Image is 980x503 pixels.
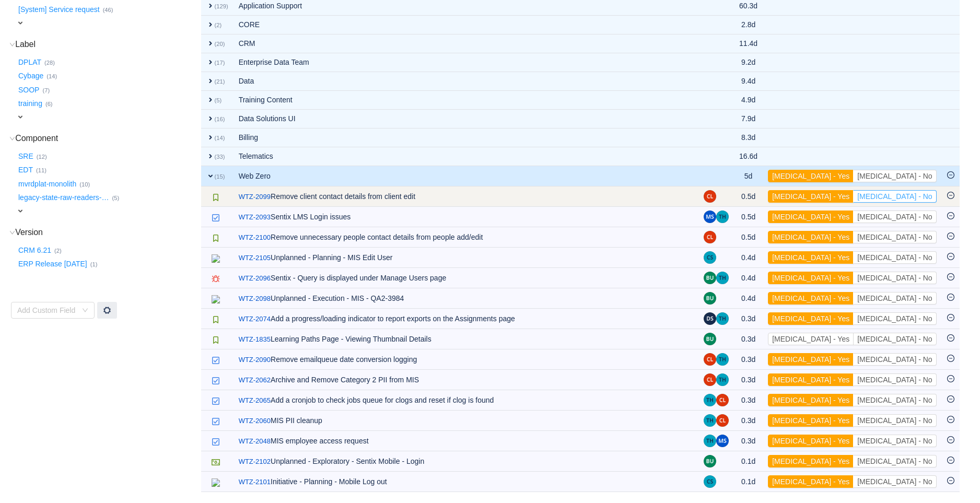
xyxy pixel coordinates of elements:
[239,294,271,304] a: WTZ-2098
[716,353,729,366] img: TH
[734,370,763,390] td: 0.3d
[16,19,25,27] span: expand
[103,7,113,13] small: (46)
[853,210,936,223] button: [MEDICAL_DATA] - No
[853,373,936,386] button: [MEDICAL_DATA] - No
[215,154,225,160] small: (33)
[947,416,954,423] i: icon: minus-circle
[206,96,215,104] span: expand
[206,2,215,10] span: expand
[234,248,698,268] td: Unplanned - Planning - MIS Edit User
[82,307,88,314] i: icon: down
[16,162,36,179] button: EDT
[234,227,698,248] td: Remove unnecessary people contact details from people add/edit
[212,397,220,405] img: 10618
[206,114,215,123] span: expand
[215,3,228,9] small: (129)
[234,370,698,390] td: Archive and Remove Category 2 PII from MIS
[212,234,220,242] img: 10615
[768,312,854,325] button: [MEDICAL_DATA] - Yes
[16,242,54,259] button: CRM 6.21
[9,42,15,48] i: icon: down
[704,455,716,467] img: BU
[853,414,936,427] button: [MEDICAL_DATA] - No
[734,472,763,492] td: 0.1d
[16,256,90,273] button: ERP Release [DATE]
[734,207,763,227] td: 0.5d
[239,457,271,467] a: WTZ-2102
[45,101,53,107] small: (6)
[734,72,763,91] td: 9.4d
[16,113,25,121] span: expand
[234,451,698,472] td: Unplanned - Exploratory - Sentix Mobile - Login
[704,210,716,223] img: MS
[112,195,120,201] small: (5)
[768,353,854,366] button: [MEDICAL_DATA] - Yes
[239,253,271,263] a: WTZ-2105
[947,314,954,321] i: icon: minus-circle
[234,268,698,288] td: Sentix - Query is displayed under Manage Users page
[947,477,954,484] i: icon: minus-circle
[947,355,954,362] i: icon: minus-circle
[212,478,220,487] img: 12125
[234,147,698,166] td: Telematics
[734,309,763,329] td: 0.3d
[215,97,222,103] small: (5)
[734,53,763,72] td: 9.2d
[215,135,225,141] small: (14)
[716,435,729,447] img: MS
[768,475,854,488] button: [MEDICAL_DATA] - Yes
[212,275,220,283] img: 10603
[206,20,215,29] span: expand
[704,190,716,203] img: CL
[768,455,854,467] button: [MEDICAL_DATA] - Yes
[206,39,215,48] span: expand
[734,411,763,431] td: 0.3d
[215,78,225,85] small: (21)
[716,312,729,325] img: TH
[215,60,225,66] small: (17)
[704,353,716,366] img: CL
[947,457,954,464] i: icon: minus-circle
[239,212,271,223] a: WTZ-2093
[947,192,954,199] i: icon: minus-circle
[734,16,763,34] td: 2.8d
[234,472,698,492] td: Initiative - Planning - Mobile Log out
[234,16,698,34] td: CORE
[212,336,220,344] img: 10615
[704,414,716,427] img: TH
[704,251,716,264] img: CS
[16,54,44,71] button: DPLAT
[704,231,716,243] img: CL
[947,375,954,382] i: icon: minus-circle
[234,186,698,207] td: Remove client contact details from client edit
[212,417,220,426] img: 10618
[234,329,698,349] td: Learning Paths Page - Viewing Thumbnail Details
[239,375,271,385] a: WTZ-2062
[215,41,225,47] small: (20)
[947,212,954,219] i: icon: minus-circle
[37,154,47,160] small: (12)
[853,435,936,447] button: [MEDICAL_DATA] - No
[768,292,854,305] button: [MEDICAL_DATA] - Yes
[768,373,854,386] button: [MEDICAL_DATA] - Yes
[853,353,936,366] button: [MEDICAL_DATA] - No
[16,190,112,206] button: legacy-state-raw-readers-…
[947,232,954,240] i: icon: minus-circle
[768,190,854,203] button: [MEDICAL_DATA] - Yes
[234,128,698,147] td: Billing
[853,292,936,305] button: [MEDICAL_DATA] - No
[734,147,763,166] td: 16.6d
[704,394,716,406] img: TH
[734,91,763,110] td: 4.9d
[44,60,55,66] small: (28)
[239,232,271,243] a: WTZ-2100
[853,475,936,488] button: [MEDICAL_DATA] - No
[768,272,854,284] button: [MEDICAL_DATA] - Yes
[704,292,716,305] img: BU
[212,254,220,263] img: 12125
[234,207,698,227] td: Sentix LMS Login issues
[16,176,79,192] button: mvrdplat-monolith
[239,334,271,345] a: WTZ-1835
[212,214,220,222] img: 10618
